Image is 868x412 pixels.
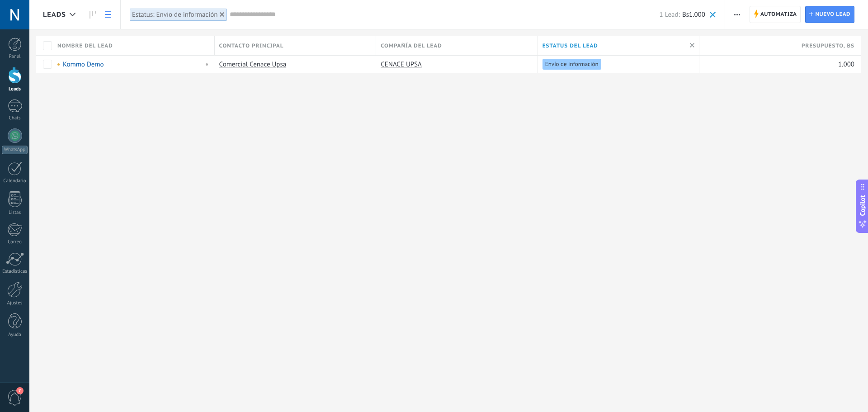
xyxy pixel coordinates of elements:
a: Automatiza [750,6,801,23]
span: 1 Lead: [659,10,679,19]
span: Compañía del lead [381,42,442,50]
a: Nuevo lead [805,6,854,23]
div: Ajustes [2,300,28,306]
span: Contacto principal [219,42,284,50]
button: Más [731,6,744,23]
span: Copilot [858,195,867,216]
div: Ayuda [2,332,28,338]
a: Comercial Cenace Upsa [219,60,287,69]
span: 1.000 [838,60,854,69]
span: Estatus del lead [542,42,598,50]
div: Leads [2,86,28,92]
span: Envío de información [545,60,599,68]
span: Nombre del lead [57,42,113,50]
div: Chats [2,115,28,121]
a: Kommo Demo [63,60,104,69]
span: Presupuesto , Bs [802,42,854,50]
span: No hay tareas asignadas [57,63,60,66]
div: Correo [2,239,28,245]
span: Nuevo lead [815,6,850,23]
span: Automatiza [760,6,797,23]
div: WhatsApp [2,146,28,154]
div: Estadísticas [2,269,28,275]
div: Calendario [2,178,28,184]
div: Panel [2,54,28,60]
a: CENACE UPSA [381,60,422,69]
a: Lista [100,6,116,24]
span: Bs1.000 [682,10,705,19]
a: Leads [85,6,100,24]
span: Leads [43,10,66,19]
div: Estatus: Envío de información [132,10,218,19]
span: 7 [16,387,24,394]
div: Listas [2,210,28,216]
